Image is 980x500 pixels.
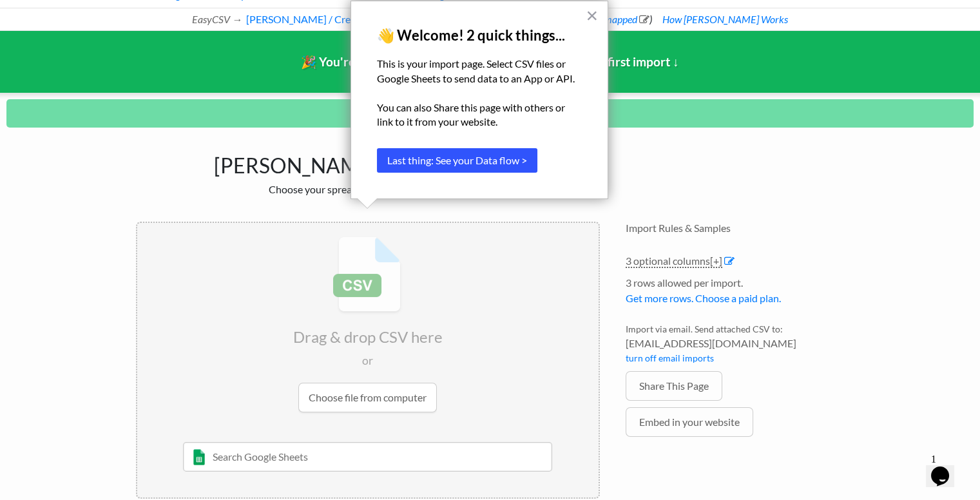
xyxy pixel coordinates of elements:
[926,448,967,487] iframe: chat widget
[301,54,679,69] span: 🎉 You're ready! Pick a CSV or Google Sheet to do your first import ↓
[660,13,788,25] a: How [PERSON_NAME] Works
[626,292,781,304] a: Get more rows. Choose a paid plan.
[626,336,845,351] span: [EMAIL_ADDRESS][DOMAIN_NAME]
[192,13,242,25] i: EasyCSV →
[626,322,845,371] li: Import via email. Send attached CSV to:
[6,99,974,128] p: [PERSON_NAME] Field Mappings saved.
[377,57,582,86] p: This is your import page. Select CSV files or Google Sheets to send data to an App or API.
[626,255,722,268] a: 3 optional columns[+]
[136,147,600,178] h1: [PERSON_NAME] Cards Import
[244,13,560,25] a: [PERSON_NAME] / Create Cards →Flower Delivery app / Backlog
[377,27,582,44] p: 👋 Welcome! 2 quick things...
[710,255,722,267] span: [+]
[586,5,598,26] button: Close
[626,352,714,363] a: turn off email imports
[377,101,582,130] p: You can also Share this page with others or link to it from your website.
[626,371,722,401] a: Share This Page
[626,275,845,312] li: 3 rows allowed per import.
[568,13,652,25] span: ( )
[183,442,552,472] input: Search Google Sheets
[626,407,753,437] a: Embed in your website
[626,222,845,234] h4: Import Rules & Samples
[136,183,600,195] h2: Choose your spreadsheet below to import.
[377,148,537,173] button: Last thing: See your Data flow >
[571,13,649,25] a: 3 fields mapped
